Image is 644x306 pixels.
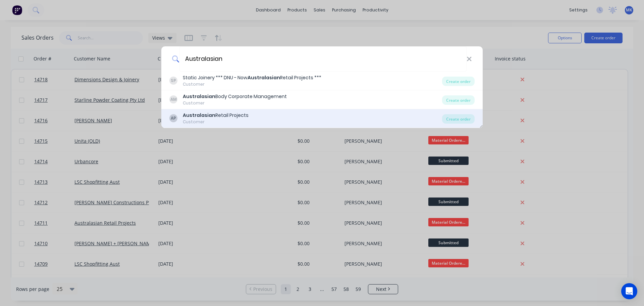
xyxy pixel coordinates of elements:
[248,74,280,81] b: Australasian
[442,114,475,124] div: Create order
[183,100,287,106] div: Customer
[442,95,475,105] div: Create order
[621,283,637,299] div: Open Intercom Messenger
[183,74,321,81] div: Static Joinery *** DNU - Now Retail Projects ***
[183,112,215,119] b: Australasian
[442,77,475,86] div: Create order
[179,46,467,72] input: Enter a customer name to create a new order...
[169,77,177,85] div: SP
[183,112,249,119] div: Retail Projects
[169,95,177,103] div: AM
[183,93,287,100] div: Body Corporate Management
[183,81,321,87] div: Customer
[183,93,215,100] b: Australasian
[169,114,177,122] div: AP
[183,119,249,125] div: Customer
